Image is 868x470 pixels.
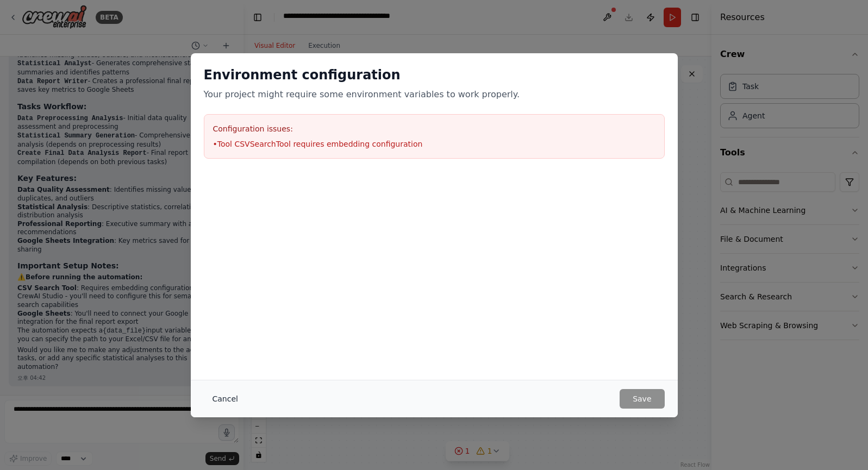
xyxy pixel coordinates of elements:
button: Cancel [204,389,247,409]
li: • Tool CSVSearchTool requires embedding configuration [213,139,655,149]
h2: Environment configuration [204,66,665,84]
button: Save [620,389,664,409]
h3: Configuration issues: [213,123,655,134]
p: Your project might require some environment variables to work properly. [204,88,665,101]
